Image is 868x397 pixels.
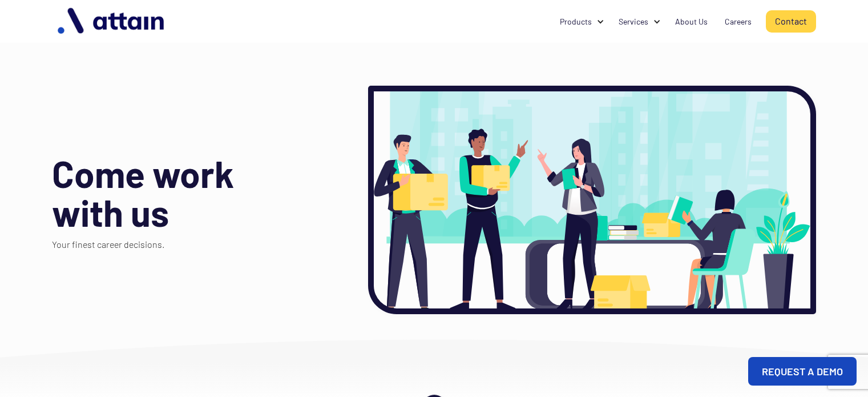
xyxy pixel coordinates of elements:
[766,10,816,33] a: Contact
[619,16,648,27] div: Services
[52,154,252,232] h1: Come work with us
[610,11,667,33] div: Services
[725,16,752,27] div: Careers
[52,238,164,251] p: Your finest career decisions.
[675,16,708,27] div: About Us
[716,11,760,33] a: Careers
[52,3,172,39] img: logo
[748,357,857,386] a: REQUEST A DEMO
[551,11,610,33] div: Products
[560,16,592,27] div: Products
[667,11,716,33] a: About Us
